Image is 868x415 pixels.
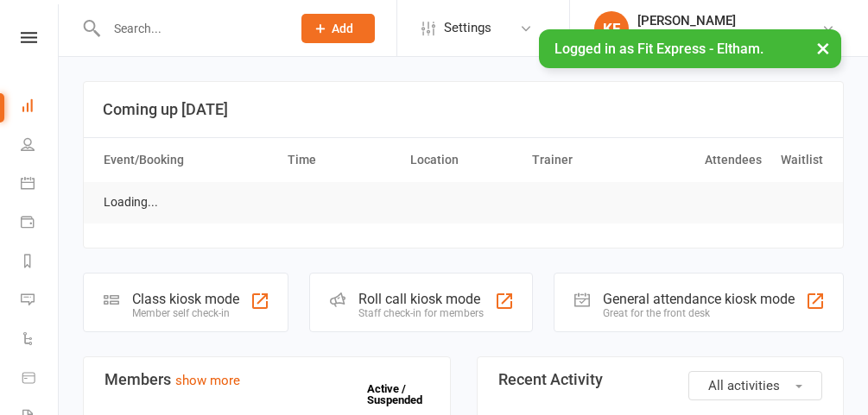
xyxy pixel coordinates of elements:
button: All activities [688,371,822,400]
span: Logged in as Fit Express - Eltham. [554,41,763,57]
span: Settings [444,9,491,47]
th: Event/Booking [96,138,280,182]
div: Member self check-in [132,307,239,319]
h3: Coming up [DATE] [103,101,824,118]
div: Fit Express - [GEOGRAPHIC_DATA] [637,28,821,44]
a: Product Sales [21,360,60,399]
button: × [808,29,839,66]
input: Search... [101,16,279,41]
div: [PERSON_NAME] [637,13,821,28]
button: Add [301,14,375,43]
td: Loading... [96,182,166,223]
div: Great for the front desk [603,307,795,319]
a: Payments [21,204,60,243]
div: Staff check-in for members [358,307,484,319]
div: Class kiosk mode [132,291,239,307]
th: Location [402,138,525,182]
th: Attendees [647,138,770,182]
a: Dashboard [21,88,60,127]
a: Calendar [21,166,60,204]
th: Trainer [524,138,647,182]
div: KF [594,11,629,46]
span: Add [332,22,353,35]
th: Waitlist [770,138,831,182]
div: Roll call kiosk mode [358,291,484,307]
th: Time [280,138,402,182]
a: People [21,127,60,166]
div: General attendance kiosk mode [603,291,795,307]
h3: Recent Activity [498,371,823,388]
span: All activities [708,378,780,393]
a: show more [175,373,240,388]
h3: Members [105,371,429,388]
a: Reports [21,243,60,282]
